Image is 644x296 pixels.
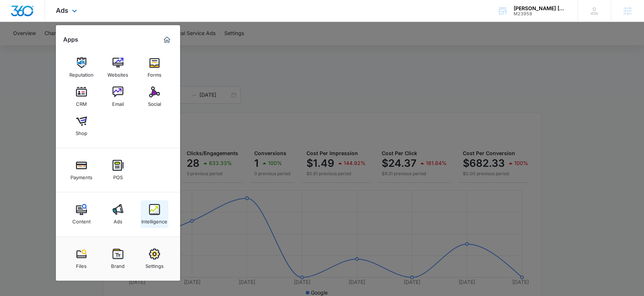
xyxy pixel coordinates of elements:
div: Files [76,260,87,269]
div: account id [514,11,567,16]
div: Shop [76,127,87,136]
div: Reputation [69,68,94,78]
a: CRM [68,83,95,111]
a: Websites [104,54,132,81]
div: Content [72,215,91,224]
a: Forms [141,54,168,81]
a: Settings [141,245,168,273]
div: Websites [107,68,128,78]
div: CRM [76,97,87,107]
a: Marketing 360® Dashboard [161,34,173,46]
div: Ads [114,215,122,224]
div: account name [514,5,567,11]
span: Ads [56,7,68,14]
a: Ads [104,200,132,228]
div: Settings [145,260,164,269]
a: Email [104,83,132,111]
div: POS [113,171,123,180]
a: Intelligence [141,200,168,228]
div: Brand [111,260,125,269]
div: Email [112,97,124,107]
div: Intelligence [141,215,167,224]
h2: Apps [63,36,78,43]
a: Social [141,83,168,111]
a: Brand [104,245,132,273]
a: Content [68,200,95,228]
div: Payments [71,171,92,180]
a: Shop [68,112,95,140]
div: Social [148,97,161,107]
a: POS [104,156,132,184]
a: Payments [68,156,95,184]
a: Reputation [68,54,95,81]
div: Forms [148,68,161,78]
a: Files [68,245,95,273]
